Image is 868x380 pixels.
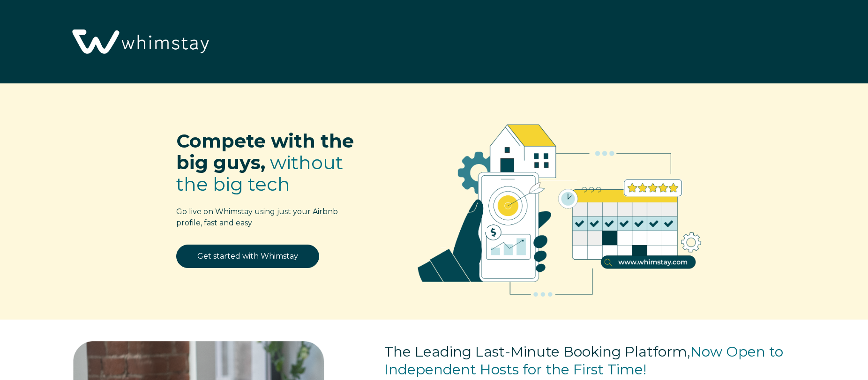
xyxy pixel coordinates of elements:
span: without the big tech [176,151,343,195]
img: RBO Ilustrations-02 [395,97,725,314]
img: Whimstay Logo-02 1 [66,5,213,80]
span: Now Open to Independent Hosts for the First Time! [384,343,783,378]
span: Compete with the big guys, [176,129,354,174]
span: Go live on Whimstay using just your Airbnb profile, fast and easy [176,207,338,227]
span: The Leading Last-Minute Booking Platform, [384,343,690,360]
a: Get started with Whimstay [176,245,319,268]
